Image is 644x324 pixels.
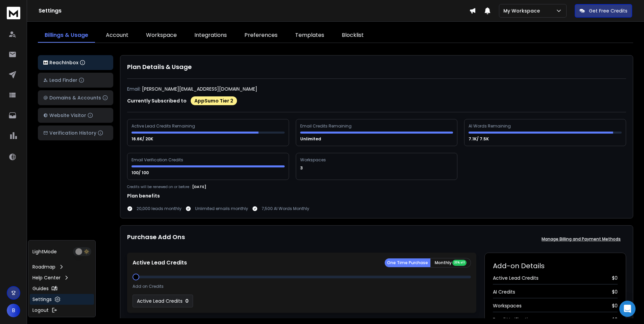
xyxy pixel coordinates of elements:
[300,136,322,142] p: Unlimited
[612,275,618,281] span: $ 0
[32,248,57,255] p: Light Mode
[39,7,469,15] h1: Settings
[192,184,206,190] p: [DATE]
[32,296,52,303] p: Settings
[132,170,150,176] p: 100/ 100
[30,294,94,305] a: Settings
[288,28,331,43] a: Templates
[132,123,196,129] div: Active Lead Credits Remaining
[238,28,284,43] a: Preferences
[38,73,113,88] button: Lead Finder
[503,7,543,14] p: My Workspace
[191,96,237,105] div: AppSumo Tier 2
[185,298,189,304] p: 0
[612,316,618,323] span: $ 0
[469,123,512,129] div: AI Words Remaining
[385,258,430,267] button: One Time Purchase
[32,274,61,281] p: Help Center
[127,86,141,92] p: Email:
[132,157,184,163] div: Email Verification Credits
[335,28,371,43] a: Blocklist
[430,258,471,268] button: Monthly 20% off
[542,236,621,242] p: Manage Billing and Payment Methods
[493,316,534,323] span: Email Verification
[493,302,522,309] span: Workspaces
[38,90,113,105] button: Domains & Accounts
[300,165,304,171] p: 3
[127,192,626,199] h1: Plan benefits
[38,28,95,43] a: Billings & Usage
[536,232,626,246] button: Manage Billing and Payment Methods
[7,7,20,19] img: logo
[137,206,182,211] p: 20,000 leads monthly
[262,206,309,211] p: 7,500 AI Words Monthly
[300,157,327,163] div: Workspaces
[195,206,248,211] p: Unlimited emails monthly
[43,61,48,65] img: logo
[127,97,187,104] p: Currently Subscribed to
[188,28,234,43] a: Integrations
[30,283,94,294] a: Guides
[589,7,627,14] p: Get Free Credits
[132,136,154,142] p: 16.6K/ 20K
[38,108,113,123] button: Website Visitor
[142,86,257,92] p: [PERSON_NAME][EMAIL_ADDRESS][DOMAIN_NAME]
[7,304,20,317] button: B
[493,288,515,295] span: AI Credits
[452,260,467,266] div: 20% off
[32,285,49,292] p: Guides
[32,263,55,270] p: Roadmap
[133,259,187,267] p: Active Lead Credits
[575,4,632,18] button: Get Free Credits
[127,62,626,72] h1: Plan Details & Usage
[127,232,185,246] h1: Purchase Add Ons
[619,301,636,317] div: Open Intercom Messenger
[493,275,539,281] span: Active Lead Credits
[612,302,618,309] span: $ 0
[38,55,113,70] button: ReachInbox
[99,28,135,43] a: Account
[127,184,191,189] p: Credits will be renewed on or before :
[300,123,353,129] div: Email Credits Remaining
[30,272,94,283] a: Help Center
[493,261,618,271] h2: Add-on Details
[38,125,113,140] button: Verification History
[137,298,183,304] p: Active Lead Credits
[139,28,184,43] a: Workspace
[469,136,490,142] p: 7.1K/ 7.5K
[612,288,618,295] span: $ 0
[30,261,94,272] a: Roadmap
[32,307,49,314] p: Logout
[133,284,164,289] p: Add on Credits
